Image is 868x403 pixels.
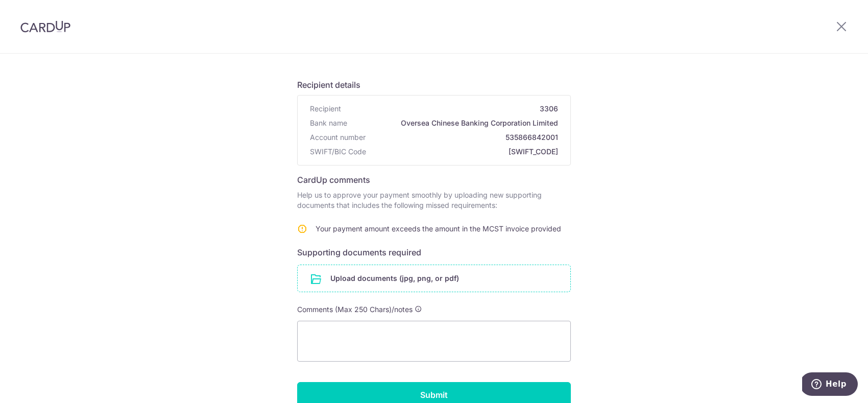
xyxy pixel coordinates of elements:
span: Account number [310,132,366,143]
h6: CardUp comments [297,174,571,186]
span: Your payment amount exceeds the amount in the MCST invoice provided [316,224,561,233]
span: Bank name [310,118,347,128]
span: [SWIFT_CODE] [370,147,558,157]
h6: Supporting documents required [297,246,571,258]
span: Comments (Max 250 Chars)/notes [297,305,413,314]
span: Recipient [310,104,341,114]
span: 3306 [345,104,558,114]
span: 535866842001 [370,132,558,143]
iframe: Opens a widget where you can find more information [802,372,858,398]
div: Upload documents (jpg, png, or pdf) [297,265,571,292]
img: CardUp [20,20,70,33]
span: SWIFT/BIC Code [310,147,366,157]
h6: Recipient details [297,79,571,91]
p: Help us to approve your payment smoothly by uploading new supporting documents that includes the ... [297,190,571,210]
span: Oversea Chinese Banking Corporation Limited [351,118,558,128]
